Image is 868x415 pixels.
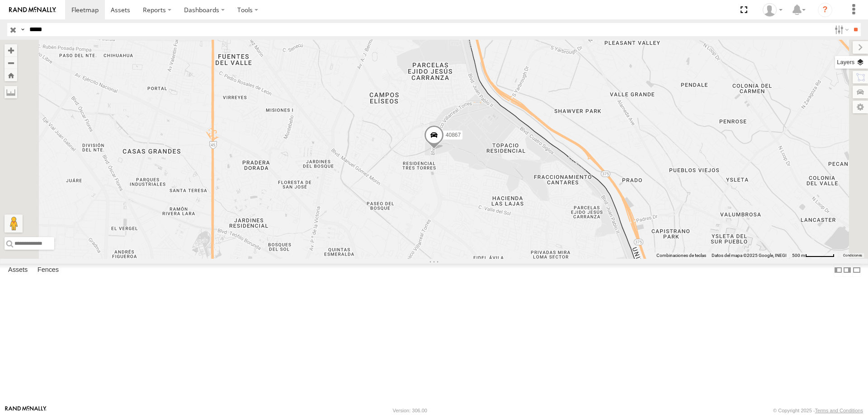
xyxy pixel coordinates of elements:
[656,252,706,259] button: Combinaciones de teclas
[446,131,461,138] span: 40867
[815,408,863,413] a: Terms and Conditions
[843,254,862,257] a: Condiciones
[393,408,427,413] div: Version: 306.00
[843,264,852,277] label: Dock Summary Table to the Right
[759,3,786,17] div: Juan Lopez
[19,23,26,36] label: Search Query
[853,101,868,113] label: Map Settings
[773,408,863,413] div: © Copyright 2025 -
[9,7,56,13] img: rand-logo.svg
[5,44,17,56] button: Zoom in
[789,252,837,259] button: Escala del mapa: 500 m por 61 píxeles
[818,3,832,17] i: ?
[5,86,17,98] label: Measure
[33,264,63,276] label: Fences
[852,264,861,277] label: Hide Summary Table
[5,214,23,233] button: Arrastra el hombrecito naranja al mapa para abrir Street View
[831,23,850,36] label: Search Filter Options
[5,56,17,69] button: Zoom out
[5,406,47,415] a: Visit our Website
[792,253,805,258] span: 500 m
[712,253,787,258] span: Datos del mapa ©2025 Google, INEGI
[834,264,843,277] label: Dock Summary Table to the Left
[4,264,32,276] label: Assets
[5,69,17,81] button: Zoom Home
